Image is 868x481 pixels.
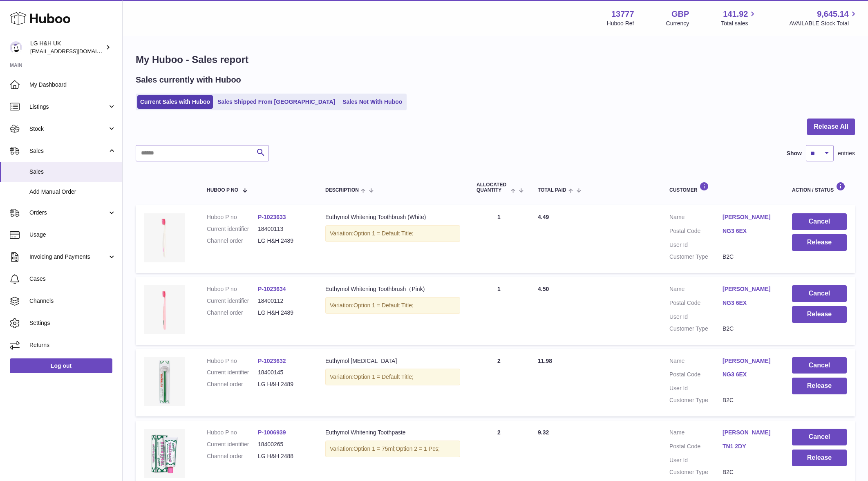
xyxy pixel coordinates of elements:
span: My Dashboard [29,81,116,89]
dt: Customer Type [669,253,723,261]
dt: Postal Code [669,371,723,380]
img: whitening-toothpaste.webp [144,429,185,478]
span: 9,645.14 [817,9,849,20]
div: Customer [669,182,776,193]
span: Orders [29,209,107,217]
dt: Name [669,357,723,367]
span: 4.50 [538,286,549,292]
dt: Huboo P no [207,213,258,221]
div: LG H&H UK [30,40,104,55]
dt: Channel order [207,452,258,460]
dd: LG H&H 2489 [258,237,309,245]
dd: B2C [723,253,776,261]
span: Description [325,188,359,193]
span: Option 1 = Default Title; [353,230,414,237]
dt: Name [669,285,723,295]
dt: Huboo P no [207,285,258,293]
strong: 13777 [611,9,634,20]
span: [EMAIL_ADDRESS][DOMAIN_NAME] [30,48,120,54]
a: [PERSON_NAME] [723,429,776,436]
button: Cancel [792,357,847,374]
span: ALLOCATED Quantity [477,182,509,193]
dt: Current identifier [207,297,258,305]
dt: User Id [669,313,723,321]
a: P-1023634 [258,286,286,292]
a: NG3 6EX [723,227,776,235]
span: Option 1 = Default Title; [353,374,414,380]
a: Sales Not With Huboo [340,95,405,109]
div: Variation: [325,225,460,242]
dt: Channel order [207,380,258,388]
dt: Huboo P no [207,357,258,365]
dt: Customer Type [669,325,723,333]
button: Cancel [792,213,847,230]
div: Currency [666,20,689,27]
button: Release [792,378,847,394]
div: Variation: [325,441,460,457]
img: Euthymol_Tongue_Cleaner-Image-4.webp [144,357,185,406]
span: Listings [29,103,107,111]
a: P-1023633 [258,214,286,220]
dt: Name [669,429,723,438]
dt: Channel order [207,237,258,245]
button: Release [792,450,847,466]
span: 141.92 [723,9,748,20]
div: Variation: [325,369,460,385]
dt: User Id [669,385,723,392]
span: Usage [29,231,116,239]
span: Stock [29,125,107,133]
dt: Current identifier [207,369,258,376]
dd: B2C [723,468,776,476]
span: Option 2 = 1 Pcs; [396,445,440,452]
div: Euthymol Whitening Toothbrush (White) [325,213,460,221]
span: Settings [29,319,116,327]
dt: Customer Type [669,468,723,476]
span: 9.32 [538,429,549,436]
span: Sales [29,168,116,176]
span: Sales [29,147,107,155]
button: Release [792,234,847,251]
dt: Current identifier [207,441,258,448]
dt: User Id [669,241,723,249]
img: resize.webp [144,213,185,262]
span: Total sales [721,20,757,27]
img: veechen@lghnh.co.uk [10,41,22,54]
dt: Postal Code [669,227,723,237]
button: Release [792,306,847,323]
a: Sales Shipped From [GEOGRAPHIC_DATA] [215,95,338,109]
img: Euthymol_Whitening_Toothbrush_Pink_-Image-4.webp [144,285,185,334]
span: 11.98 [538,358,552,364]
div: Huboo Ref [607,20,634,27]
dt: Name [669,213,723,223]
div: Euthymol Whitening Toothpaste [325,429,460,436]
div: Euthymol [MEDICAL_DATA] [325,357,460,365]
a: [PERSON_NAME] [723,285,776,293]
span: Cases [29,275,116,283]
span: entries [838,150,855,157]
strong: GBP [671,9,689,20]
dd: 18400113 [258,225,309,233]
h1: My Huboo - Sales report [136,53,855,66]
a: P-1023632 [258,358,286,364]
button: Cancel [792,429,847,445]
td: 1 [468,277,530,345]
a: 9,645.14 AVAILABLE Stock Total [789,9,858,27]
dd: B2C [723,396,776,404]
label: Show [787,150,802,157]
dt: Postal Code [669,299,723,309]
dt: Customer Type [669,396,723,404]
dd: 18400145 [258,369,309,376]
button: Cancel [792,285,847,302]
td: 2 [468,349,530,417]
button: Release All [807,119,855,135]
span: Total paid [538,188,566,193]
span: Huboo P no [207,188,238,193]
dd: LG H&H 2488 [258,452,309,460]
span: AVAILABLE Stock Total [789,20,858,27]
a: NG3 6EX [723,299,776,307]
a: [PERSON_NAME] [723,357,776,365]
dd: B2C [723,325,776,333]
dt: Postal Code [669,443,723,452]
dt: User Id [669,456,723,464]
div: Action / Status [792,182,847,193]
